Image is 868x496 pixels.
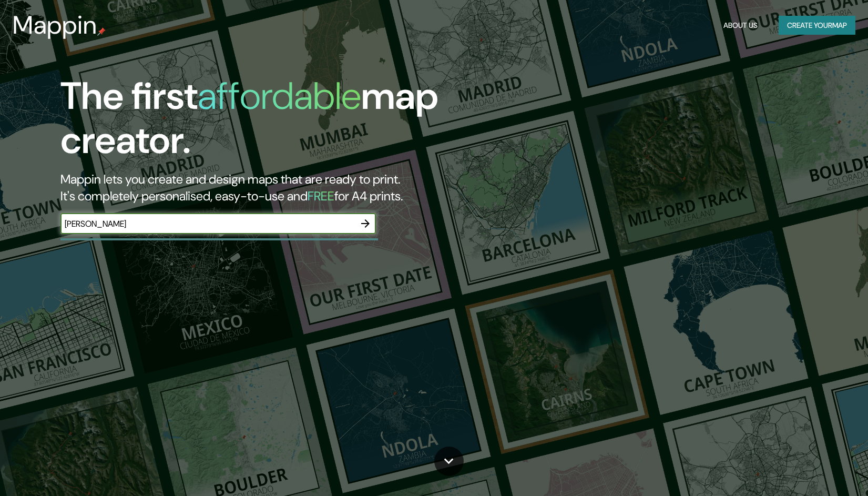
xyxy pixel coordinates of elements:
[198,72,361,120] h1: affordable
[779,16,855,35] button: Create yourmap
[719,16,762,35] button: About Us
[60,218,355,230] input: Choose your favourite place
[60,171,495,205] h2: Mappin lets you create and design maps that are ready to print. It's completely personalised, eas...
[308,188,334,204] h5: FREE
[13,11,97,40] h3: Mappin
[97,27,106,36] img: mappin-pin
[60,74,495,171] h1: The first map creator.
[774,455,856,484] iframe: Help widget launcher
